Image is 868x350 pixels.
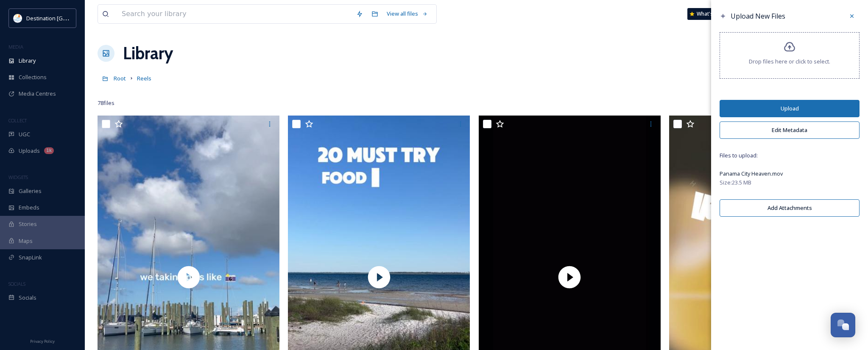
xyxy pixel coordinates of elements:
span: Size: 23.5 MB [720,179,751,187]
a: Privacy Policy [30,336,55,346]
div: 1k [44,147,54,154]
span: Library [19,57,36,65]
span: Root [114,74,126,82]
span: Media Centres [19,90,56,98]
span: Galleries [19,187,42,195]
button: Open Chat [831,313,855,337]
a: Reels [137,73,151,83]
span: Uploads [19,147,40,155]
a: Library [123,41,173,66]
span: COLLECT [8,117,27,124]
button: Add Attachments [720,199,860,217]
span: Panama City Heaven.mov [720,170,783,177]
span: Destination [GEOGRAPHIC_DATA] [26,14,111,22]
a: View all files [382,6,432,22]
span: Privacy Policy [30,339,55,344]
span: SOCIALS [8,281,25,287]
button: Edit Metadata [720,121,860,139]
span: 78 file s [98,99,114,107]
span: SnapLink [19,254,42,262]
span: Drop files here or click to select. [749,58,830,66]
span: Upload New Files [731,11,785,21]
input: Search your library [117,5,352,23]
span: MEDIA [8,44,23,50]
span: Embeds [19,204,39,212]
span: Reels [137,74,151,82]
span: Files to upload: [720,152,860,160]
span: Maps [19,237,33,245]
span: WIDGETS [8,174,28,180]
span: Socials [19,294,36,302]
img: download.png [14,14,22,22]
span: Collections [19,73,47,81]
button: Upload [720,100,860,117]
a: Root [114,73,126,83]
span: Stories [19,220,37,228]
span: UGC [19,130,30,138]
a: What's New [687,8,730,20]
